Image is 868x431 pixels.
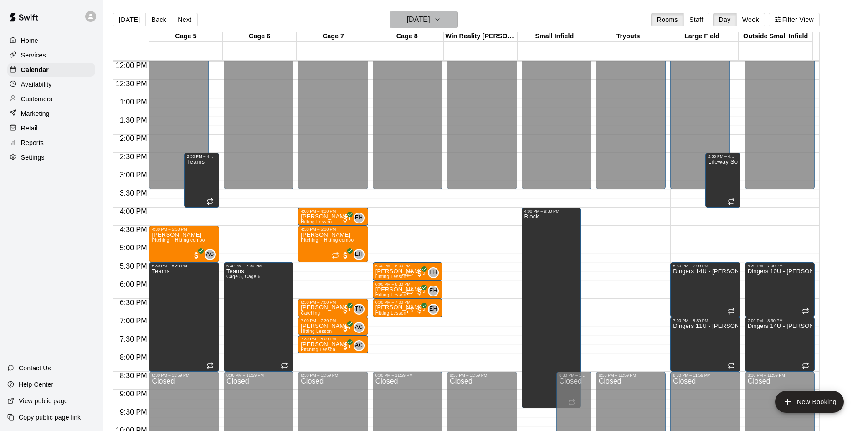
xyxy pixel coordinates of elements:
[431,267,439,278] span: Eric Harrington
[205,249,216,260] div: Ashley Collier
[524,209,578,213] div: 4:00 PM – 9:30 PM
[301,300,365,305] div: 6:30 PM – 7:00 PM
[172,13,197,26] button: Next
[748,318,812,323] div: 7:00 PM – 8:30 PM
[673,373,737,378] div: 8:30 PM – 11:59 PM
[7,78,95,91] div: Availability
[673,264,737,268] div: 5:30 PM – 7:00 PM
[21,51,46,60] p: Services
[355,341,363,350] span: AC
[357,213,365,223] span: Eric Harrington
[118,262,149,270] span: 5:30 PM
[208,249,216,260] span: Ashley Collier
[7,92,95,106] a: Customers
[21,65,49,74] p: Calendar
[298,299,368,317] div: 6:30 PM – 7:00 PM: Reece Peresta
[745,317,815,372] div: 7:00 PM – 8:30 PM: Dingers 14U - Russo
[670,262,740,317] div: 5:30 PM – 7:00 PM: Dingers 14U - Steele
[118,153,149,161] span: 2:30 PM
[7,34,95,47] a: Home
[415,306,424,315] span: All customers have paid
[713,13,737,26] button: Day
[149,32,223,41] div: Cage 5
[406,270,413,277] span: Recurring event
[736,13,765,26] button: Week
[113,80,149,88] span: 12:30 PM
[145,13,172,26] button: Back
[373,280,442,299] div: 6:00 PM – 6:30 PM: Hitting Lesson
[522,208,581,408] div: 4:00 PM – 9:30 PM: Block
[375,300,440,305] div: 6:30 PM – 7:00 PM
[298,335,368,353] div: 7:30 PM – 8:00 PM: Emma Johnson
[748,264,812,268] div: 5:30 PM – 7:00 PM
[152,264,216,268] div: 5:30 PM – 8:30 PM
[301,219,332,224] span: Hitting Lesson
[226,264,291,268] div: 5:30 PM – 8:30 PM
[301,329,332,334] span: Hitting Lesson
[375,292,406,297] span: Hitting Lesson
[7,48,95,62] a: Services
[301,373,365,378] div: 8:30 PM – 11:59 PM
[301,227,365,232] div: 4:30 PM – 5:30 PM
[748,373,812,378] div: 8:30 PM – 11:59 PM
[281,362,288,369] span: Recurring event
[375,264,440,268] div: 5:30 PM – 6:00 PM
[428,267,439,278] div: Eric Harrington
[7,121,95,135] div: Retail
[728,307,735,315] span: Recurring event
[19,363,51,373] p: Contact Us
[118,171,149,179] span: 3:00 PM
[206,198,214,205] span: Recurring event
[206,362,214,369] span: Recurring event
[802,307,809,315] span: Recurring event
[297,32,370,41] div: Cage 7
[651,13,684,26] button: Rooms
[406,306,413,314] span: Recurring event
[7,107,95,120] a: Marketing
[390,11,458,28] button: [DATE]
[152,227,216,232] div: 4:30 PM – 5:30 PM
[429,286,437,296] span: EH
[518,32,591,41] div: Small Infield
[357,304,365,315] span: Taylor Moore
[357,249,365,260] span: Eric Harrington
[7,151,95,164] a: Settings
[450,373,514,378] div: 8:30 PM – 11:59 PM
[415,287,424,296] span: All customers have paid
[341,251,350,260] span: All customers have paid
[559,373,589,378] div: 8:30 PM – 11:59 PM
[705,153,740,208] div: 2:30 PM – 4:00 PM: Lifeway Softball
[354,304,365,315] div: Taylor Moore
[373,262,442,280] div: 5:30 PM – 6:00 PM: Hitting Lesson
[118,353,149,361] span: 8:00 PM
[118,98,149,106] span: 1:00 PM
[118,189,149,197] span: 3:30 PM
[7,136,95,150] div: Reports
[591,32,665,41] div: Tryouts
[298,317,368,335] div: 7:00 PM – 7:30 PM: Claire Jackson
[728,198,735,205] span: Recurring event
[21,80,52,89] p: Availability
[370,32,444,41] div: Cage 8
[184,153,219,208] div: 2:30 PM – 4:00 PM: Teams
[118,116,149,124] span: 1:30 PM
[113,13,146,26] button: [DATE]
[739,32,812,41] div: Outside Small Infield
[355,213,363,223] span: EH
[226,274,261,279] span: Cage 5, Cage 6
[431,304,439,315] span: Eric Harrington
[118,135,149,142] span: 2:00 PM
[7,63,95,77] div: Calendar
[301,347,335,352] span: Pitching Lesson
[775,391,844,413] button: add
[21,94,52,104] p: Customers
[373,299,442,317] div: 6:30 PM – 7:00 PM: Hitting Lesson
[118,317,149,325] span: 7:00 PM
[802,362,809,369] span: Recurring event
[298,226,368,262] div: 4:30 PM – 5:30 PM: Pitching + Hitting combo
[375,282,440,286] div: 6:00 PM – 6:30 PM
[431,286,439,296] span: Eric Harrington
